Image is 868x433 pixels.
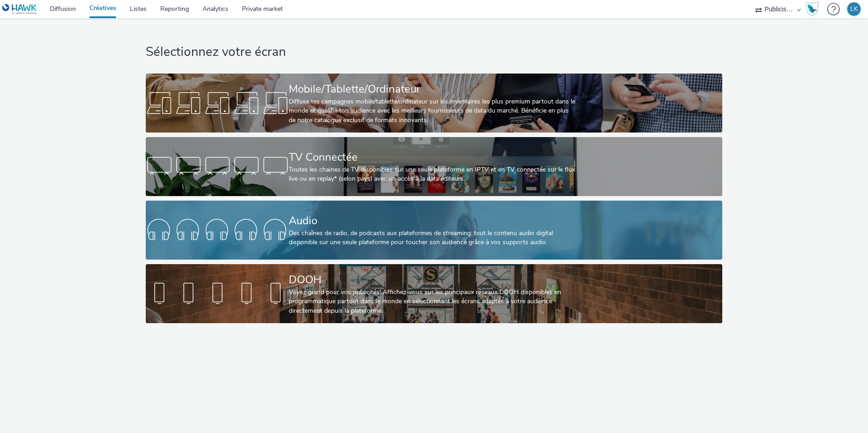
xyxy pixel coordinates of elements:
[289,165,575,184] div: Toutes les chaines de TV disponibles sur une seule plateforme en IPTV et en TV connectée sur le f...
[146,74,722,133] a: Mobile/Tablette/OrdinateurDiffuse tes campagnes mobile/tablette/ordinateur sur les inventaires le...
[805,2,823,16] a: Hawk Academy
[146,137,722,196] a: TV ConnectéeToutes les chaines de TV disponibles sur une seule plateforme en IPTV et en TV connec...
[289,213,575,229] div: Audio
[289,229,575,247] div: Des chaînes de radio, de podcasts aux plateformes de streaming: tout le contenu audio digital dis...
[289,97,575,125] div: Diffuse tes campagnes mobile/tablette/ordinateur sur les inventaires les plus premium partout dan...
[805,2,819,16] img: Hawk Academy
[146,264,722,323] a: DOOHVoyez grand pour vos publicités! Affichez-vous sur les principaux réseaux DOOH disponibles en...
[289,272,575,288] div: DOOH
[2,4,37,15] img: undefined Logo
[289,81,575,97] div: Mobile/Tablette/Ordinateur
[850,2,858,16] div: LK
[146,44,722,61] h1: Sélectionnez votre écran
[289,149,575,165] div: TV Connectée
[146,201,722,260] a: AudioDes chaînes de radio, de podcasts aux plateformes de streaming: tout le contenu audio digita...
[289,288,575,315] div: Voyez grand pour vos publicités! Affichez-vous sur les principaux réseaux DOOH disponibles en pro...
